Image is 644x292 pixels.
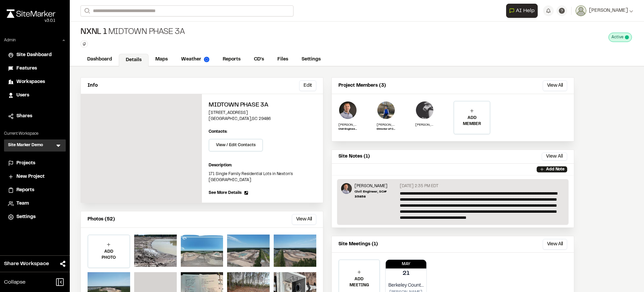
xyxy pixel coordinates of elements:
[88,249,129,261] p: ADD PHOTO
[338,101,357,120] img: Landon Messal
[16,78,45,86] span: Workspaces
[209,116,316,122] p: [GEOGRAPHIC_DATA] , SC 29486
[16,160,35,167] span: Projects
[543,239,567,250] button: View All
[16,173,45,180] span: New Project
[377,127,395,131] p: Director of Construction Administration
[7,18,55,24] div: Oh geez...please don't...
[338,122,357,127] p: [PERSON_NAME]
[209,171,316,183] p: 171 Single Family Residential Lots in Nexton's [GEOGRAPHIC_DATA]
[415,101,434,120] img: Rudinei Silva
[80,53,119,66] a: Dashboard
[355,189,397,199] p: Civil Engineer, SC# 35858
[16,113,32,120] span: Shares
[576,5,633,16] button: [PERSON_NAME]
[355,183,397,189] p: [PERSON_NAME]
[589,7,628,14] span: [PERSON_NAME]
[8,173,62,180] a: New Project
[625,35,629,39] span: This project is active and counting against your active project count.
[16,92,29,99] span: Users
[292,214,316,225] button: View All
[377,122,395,127] p: [PERSON_NAME]
[8,186,62,194] a: Reports
[209,162,316,168] p: Description:
[542,153,567,161] button: View All
[209,129,227,135] p: Contacts:
[506,4,540,18] div: Open AI Assistant
[546,166,565,172] p: Add Note
[174,53,216,66] a: Weather
[339,276,379,288] p: ADD MEETING
[4,37,16,43] p: Admin
[80,27,107,38] span: NXNL 1
[16,200,29,207] span: Team
[295,53,327,66] a: Settings
[338,153,370,160] p: Site Notes (1)
[454,115,490,127] p: ADD MEMBER
[608,33,632,42] div: This project is active and counting against your active project count.
[338,127,357,131] p: Civil Engineer, SC# 35858
[543,80,567,91] button: View All
[80,40,88,48] button: Edit Tags
[506,4,538,18] button: Open AI Assistant
[8,51,62,59] a: Site Dashboard
[8,113,62,120] a: Shares
[8,213,62,221] a: Settings
[7,9,55,18] img: rebrand.png
[209,139,263,152] button: View / Edit Contacts
[16,65,37,72] span: Features
[80,5,93,16] button: Search
[209,190,241,196] span: See More Details
[119,54,149,67] a: Details
[247,53,271,66] a: CD's
[8,65,62,72] a: Features
[271,53,295,66] a: Files
[415,122,434,127] p: [PERSON_NAME]
[80,27,185,38] div: Midtown Phase 3A
[4,278,25,286] span: Collapse
[299,80,316,91] button: Edit
[16,51,52,59] span: Site Dashboard
[209,110,316,116] p: [STREET_ADDRESS]
[402,269,410,278] p: 21
[341,183,352,194] img: Landon Messal
[386,261,427,267] p: May
[4,260,49,268] span: Share Workspace
[400,183,438,189] p: [DATE] 2:35 PM EDT
[88,82,98,89] p: Info
[88,216,115,223] p: Photos (52)
[8,200,62,207] a: Team
[4,131,66,137] p: Current Workspace
[8,142,43,149] h3: Site Marker Demo
[216,53,247,66] a: Reports
[8,160,62,167] a: Projects
[8,78,62,86] a: Workspaces
[611,34,624,40] span: Active
[209,101,316,110] h2: Midtown Phase 3A
[338,241,378,248] p: Site Meetings (1)
[16,186,34,194] span: Reports
[576,5,586,16] img: User
[204,57,209,62] img: precipai.png
[388,282,424,289] p: Berkeley County and contractor preconstruction meeting
[338,82,386,89] p: Project Members (3)
[8,92,62,99] a: Users
[16,213,36,221] span: Settings
[516,7,535,15] span: AI Help
[149,53,174,66] a: Maps
[377,101,395,120] img: Troy Brennan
